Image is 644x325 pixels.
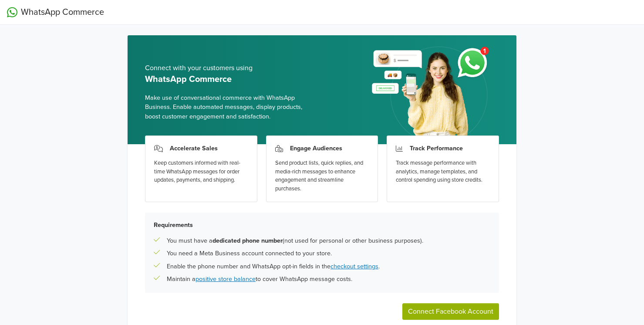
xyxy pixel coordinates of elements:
button: Connect Facebook Account [402,303,499,320]
h5: Requirements [154,221,490,229]
p: Enable the phone number and WhatsApp opt-in fields in the . [167,262,380,271]
h3: Accelerate Sales [170,145,218,152]
h3: Engage Audiences [290,145,342,152]
img: WhatsApp [7,7,17,17]
a: positive store balance [196,275,256,283]
img: whatsapp_setup_banner [364,41,499,144]
div: Send product lists, quick replies, and media-rich messages to enhance engagement and streamline p... [275,159,369,193]
h5: WhatsApp Commerce [145,74,315,85]
span: Make use of conversational commerce with WhatsApp Business. Enable automated messages, display pr... [145,93,315,122]
div: Track message performance with analytics, manage templates, and control spending using store cred... [396,159,490,185]
h3: Track Performance [410,145,463,152]
p: You must have a (not used for personal or other business purposes). [167,236,423,246]
p: Maintain a to cover WhatsApp message costs. [167,274,352,284]
span: WhatsApp Commerce [21,6,104,19]
p: You need a Meta Business account connected to your store. [167,249,332,258]
a: checkout settings [330,263,378,270]
div: Keep customers informed with real-time WhatsApp messages for order updates, payments, and shipping. [154,159,248,185]
b: dedicated phone number [212,237,283,244]
h5: Connect with your customers using [145,64,315,72]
